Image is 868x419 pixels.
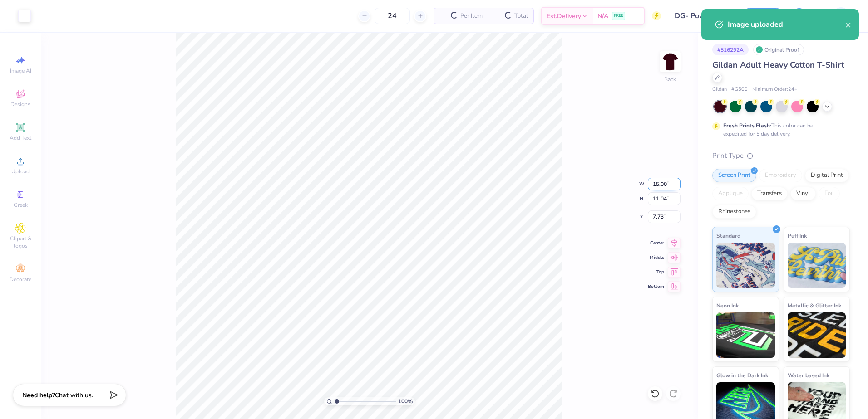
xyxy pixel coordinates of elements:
div: Transfers [751,187,788,200]
span: N/A [597,11,608,21]
span: Clipart & logos [5,235,36,249]
span: Chat with us. [55,391,93,400]
span: Add Text [10,134,31,141]
img: Standard [716,243,775,288]
strong: Need help? [22,391,55,400]
div: Applique [712,187,749,200]
div: Back [664,75,676,83]
button: close [845,19,852,30]
div: Print Type [712,151,850,161]
span: Upload [11,168,30,175]
span: Puff Ink [788,231,807,240]
span: Gildan [712,86,727,93]
div: Digital Print [805,169,849,182]
div: Embroidery [759,169,802,182]
span: 100 % [398,397,413,405]
div: Rhinestones [712,205,756,219]
span: Per Item [460,11,483,21]
span: Bottom [648,283,664,290]
span: Est. Delivery [547,11,581,21]
div: Foil [819,187,840,200]
input: – – [375,8,410,24]
span: Image AI [10,67,31,74]
div: Screen Print [712,169,756,182]
span: Top [648,269,664,275]
span: Standard [716,231,740,240]
span: Total [514,11,528,21]
span: Decorate [10,276,31,283]
img: Back [661,53,679,71]
span: FREE [614,13,623,19]
img: Puff Ink [788,243,846,288]
div: Image uploaded [728,19,845,30]
div: This color can be expedited for 5 day delivery. [723,122,835,138]
input: Untitled Design [668,7,735,25]
strong: Fresh Prints Flash: [723,122,771,129]
span: Middle [648,254,664,261]
span: Designs [10,101,30,108]
img: Neon Ink [716,312,775,358]
span: # G500 [731,86,748,93]
span: Center [648,240,664,246]
span: Minimum Order: 24 + [752,86,798,93]
span: Water based Ink [788,370,829,380]
div: Original Proof [753,44,804,55]
span: Neon Ink [716,301,739,310]
div: # 516292A [712,44,749,55]
span: Greek [14,201,28,209]
span: Glow in the Dark Ink [716,370,768,380]
span: Metallic & Glitter Ink [788,301,841,310]
span: Gildan Adult Heavy Cotton T-Shirt [712,59,844,70]
img: Metallic & Glitter Ink [788,312,846,358]
div: Vinyl [790,187,816,200]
